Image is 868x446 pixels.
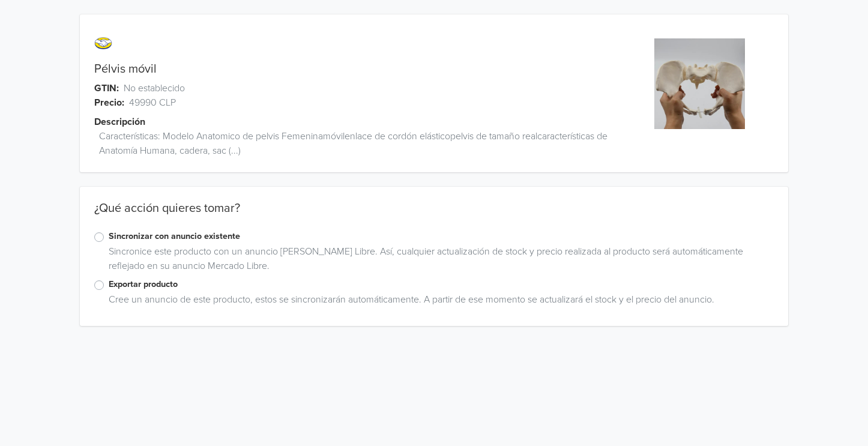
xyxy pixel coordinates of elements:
[124,81,185,95] span: No establecido
[94,115,145,129] span: Descripción
[109,230,774,243] label: Sincronizar con anuncio existente
[104,244,774,278] div: Sincronice este producto con un anuncio [PERSON_NAME] Libre. Así, cualquier actualización de stoc...
[654,38,745,129] img: product_image
[109,278,774,291] label: Exportar producto
[99,129,625,158] span: Características: Modelo Anatomico de pelvis Femeninamóvilenlace de cordón elásticopelvis de tamañ...
[129,95,176,110] span: 49990 CLP
[94,81,119,95] span: GTIN:
[94,62,157,76] a: Pélvis móvil
[94,95,124,110] span: Precio:
[104,292,774,312] div: Cree un anuncio de este producto, estos se sincronizarán automáticamente. A partir de ese momento...
[80,201,788,230] div: ¿Qué acción quieres tomar?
